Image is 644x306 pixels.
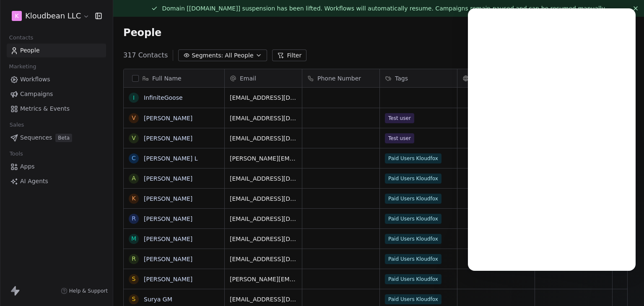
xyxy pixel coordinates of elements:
[132,174,136,183] div: A
[192,51,223,60] span: Segments:
[131,234,136,243] div: M
[20,133,52,142] span: Sequences
[123,50,168,60] span: 317 Contacts
[144,296,172,303] a: Surya GM
[61,288,108,294] a: Help & Support
[385,294,441,304] span: Paid Users Kloudfox
[302,69,379,87] div: Phone Number
[132,214,136,223] div: R
[5,60,40,73] span: Marketing
[10,9,89,23] button: KKloudbean LLC
[230,174,297,183] span: [EMAIL_ADDRESS][DOMAIN_NAME]
[385,234,441,244] span: Paid Users Kloudfox
[230,215,297,223] span: [EMAIL_ADDRESS][DOMAIN_NAME]
[385,133,414,143] span: Test user
[7,44,106,57] a: People
[69,288,108,294] span: Help & Support
[272,49,307,61] button: Filter
[144,135,192,142] a: [PERSON_NAME]
[230,93,297,102] span: [EMAIL_ADDRESS][DOMAIN_NAME]
[385,153,441,163] span: Paid Users Kloudfox
[132,275,136,283] div: S
[230,275,297,283] span: [PERSON_NAME][EMAIL_ADDRESS][DOMAIN_NAME]
[132,134,136,143] div: V
[144,115,192,122] a: [PERSON_NAME]
[132,114,136,122] div: V
[132,295,136,303] div: S
[20,162,35,171] span: Apps
[225,69,302,87] div: Email
[15,12,18,20] span: K
[6,119,28,131] span: Sales
[385,174,441,184] span: Paid Users Kloudfox
[317,74,361,83] span: Phone Number
[230,114,297,122] span: [EMAIL_ADDRESS][DOMAIN_NAME]
[144,94,183,101] a: InfiniteGoose
[230,194,297,203] span: [EMAIL_ADDRESS][DOMAIN_NAME]
[144,195,192,202] a: [PERSON_NAME]
[20,46,40,55] span: People
[55,134,72,142] span: Beta
[230,154,297,163] span: [PERSON_NAME][EMAIL_ADDRESS][DOMAIN_NAME]
[144,256,192,262] a: [PERSON_NAME]
[133,93,135,102] div: I
[457,69,535,87] div: Country
[5,31,37,44] span: Contacts
[144,236,192,242] a: [PERSON_NAME]
[385,194,441,204] span: Paid Users Kloudfox
[385,113,414,123] span: Test user
[7,131,106,145] a: SequencesBeta
[230,255,297,263] span: [EMAIL_ADDRESS][DOMAIN_NAME]
[7,160,106,174] a: Apps
[144,175,192,182] a: [PERSON_NAME]
[152,74,182,83] span: Full Name
[123,26,161,39] span: People
[132,194,135,203] div: K
[468,8,636,271] iframe: Intercom live chat
[385,254,441,264] span: Paid Users Kloudfox
[144,276,192,283] a: [PERSON_NAME]
[385,214,441,224] span: Paid Users Kloudfox
[225,51,253,60] span: All People
[7,102,106,116] a: Metrics & Events
[7,174,106,188] a: AI Agents
[25,10,81,21] span: Kloudbean LLC
[395,74,408,83] span: Tags
[162,5,606,12] span: Domain [[DOMAIN_NAME]] suspension has been lifted. Workflows will automatically resume. Campaigns...
[6,148,26,160] span: Tools
[230,134,297,143] span: [EMAIL_ADDRESS][DOMAIN_NAME]
[132,154,136,163] div: C
[230,235,297,243] span: [EMAIL_ADDRESS][DOMAIN_NAME]
[144,155,198,162] a: [PERSON_NAME] L
[132,254,136,263] div: R
[20,177,48,186] span: AI Agents
[230,295,297,303] span: [EMAIL_ADDRESS][DOMAIN_NAME]
[7,87,106,101] a: Campaigns
[7,73,106,86] a: Workflows
[20,75,50,84] span: Workflows
[144,215,192,222] a: [PERSON_NAME]
[385,274,441,284] span: Paid Users Kloudfox
[124,69,224,87] div: Full Name
[380,69,457,87] div: Tags
[20,90,53,99] span: Campaigns
[615,277,636,298] iframe: Intercom live chat
[240,74,256,83] span: Email
[20,104,70,113] span: Metrics & Events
